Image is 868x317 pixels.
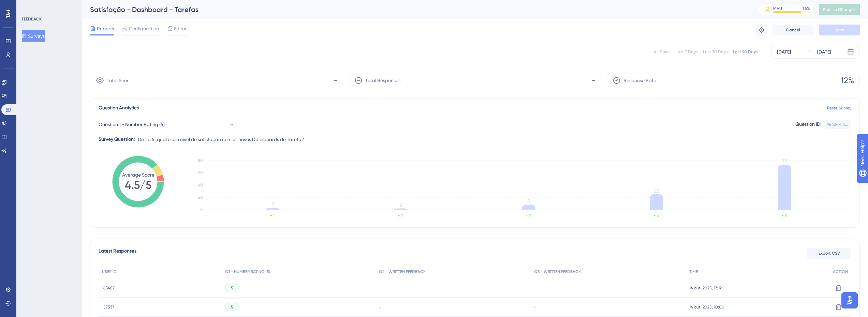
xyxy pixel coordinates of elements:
[819,25,860,35] button: Save
[654,49,670,55] div: All Times
[231,285,233,291] span: 5
[833,269,848,274] span: ACTION
[225,269,270,274] span: Q1 - NUMBER RATING (5)
[99,104,139,112] span: Question Analytics
[401,213,403,218] text: 2
[97,25,114,33] span: Reports
[379,285,527,291] div: -
[231,304,233,310] span: 5
[803,6,810,11] div: 76 %
[198,195,203,200] tspan: 20
[102,304,114,310] span: 157537
[529,213,531,218] text: 3
[773,25,813,35] button: Cancel
[102,285,115,291] span: 183487
[333,75,337,86] span: -
[99,247,136,259] span: Latest Responses
[365,76,400,85] span: Total Responses
[22,16,42,22] div: FEEDBACK
[839,290,860,311] iframe: UserGuiding AI Assistant Launcher
[138,135,304,144] span: De 1 a 5, qual o seu nível de satisfação com os novos Dashboards de Tarefa?
[654,187,660,194] tspan: 25
[379,269,426,274] span: Q2 - WRITTEN FEEDBACK
[174,25,187,33] span: Editor
[90,5,742,14] div: Satisfação - Dashboard - Tarefas
[129,25,159,33] span: Configuration
[795,120,821,129] div: Question ID:
[841,75,854,86] span: 12%
[823,7,856,12] span: Publish Changes
[657,213,659,218] text: 4
[198,170,203,175] tspan: 60
[22,30,45,42] button: Surveys
[777,48,791,56] div: [DATE]
[786,27,800,33] span: Cancel
[102,269,117,274] span: USER ID
[198,183,203,187] tspan: 40
[827,122,848,127] div: 984247c4...
[785,213,787,218] text: 5
[676,49,697,55] div: Last 7 Days
[99,135,135,144] div: Survey Question:
[591,75,595,86] span: -
[782,158,787,165] tspan: 73
[689,304,724,310] span: 14 out. 2025, 10:00
[534,285,682,291] div: -
[99,120,165,129] span: Question 1 - Number Rating (5)
[534,304,682,310] div: -
[16,2,43,10] span: Need Help?
[689,285,722,291] span: 14 out. 2025, 13:12
[200,207,203,212] tspan: 0
[122,172,155,178] tspan: Average Score
[773,6,782,11] div: MAU
[379,304,527,310] div: -
[107,76,130,85] span: Total Seen
[534,269,581,274] span: Q3 - WRITTEN FEEDBACK
[835,27,844,33] span: Save
[807,248,851,259] button: Export CSV
[819,251,840,256] span: Export CSV
[827,105,851,111] a: Reset Survey
[99,118,235,131] button: Question 1 - Number Rating (5)
[198,158,203,163] tspan: 80
[399,201,402,208] tspan: 2
[271,201,274,208] tspan: 3
[125,179,151,192] tspan: 4.5/5
[623,76,656,85] span: Response Rate
[689,269,698,274] span: TIME
[817,48,831,56] div: [DATE]
[819,4,860,15] button: Publish Changes
[733,49,757,55] div: Last 90 Days
[703,49,727,55] div: Last 30 Days
[273,213,275,218] text: 1
[527,198,530,205] tspan: 8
